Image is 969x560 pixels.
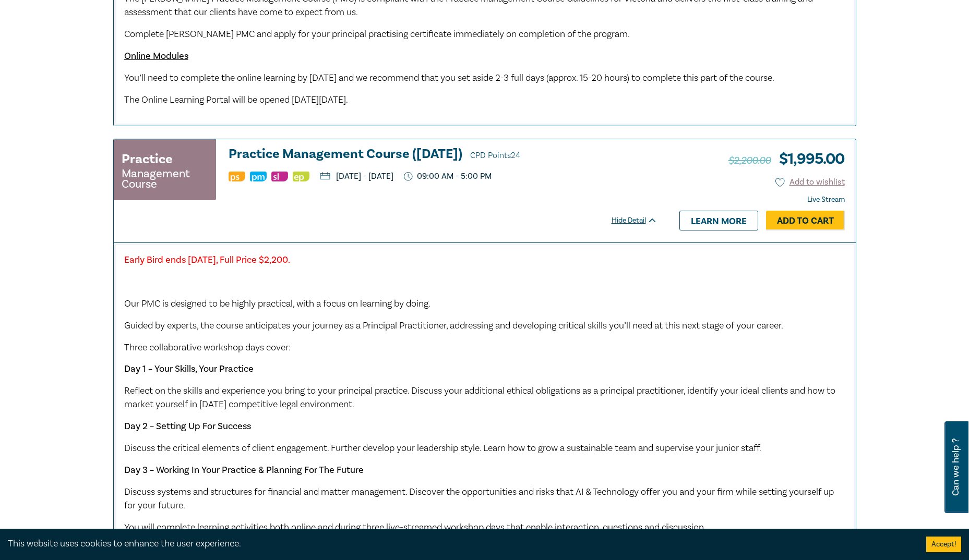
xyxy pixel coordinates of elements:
[250,172,267,181] img: Practice Management & Business Skills
[124,50,188,62] u: Online Modules
[124,72,774,84] span: You’ll need to complete the online learning by [DATE] and we recommend that you set aside 2-3 ful...
[807,195,845,204] strong: Live Stream
[124,28,630,40] span: Complete [PERSON_NAME] PMC and apply for your principal practising certificate immediately on com...
[124,320,783,332] span: Guided by experts, the course anticipates your journey as a Principal Practitioner, addressing an...
[229,172,245,181] img: Professional Skills
[124,442,761,454] span: Discuss the critical elements of client engagement. Further develop your leadership style. Learn ...
[951,428,961,507] span: Can we help ?
[122,168,208,189] small: Management Course
[124,464,364,476] strong: Day 3 – Working In Your Practice & Planning For The Future
[293,172,309,181] img: Ethics & Professional Responsibility
[124,486,834,512] span: Discuss systems and structures for financial and matter management. Discover the opportunities an...
[124,521,706,533] span: You will complete learning activities both online and during three live-streamed workshop days th...
[124,420,251,432] strong: Day 2 – Setting Up For Success
[766,211,845,230] a: Add to Cart
[320,172,393,180] p: [DATE] - [DATE]
[124,254,290,266] strong: Early Bird ends [DATE], Full Price $2,200.
[679,211,758,230] a: Learn more
[404,172,492,181] p: 09:00 AM - 5:00 PM
[926,537,961,552] button: Accept cookies
[775,176,845,188] button: Add to wishlist
[124,298,430,310] span: Our PMC is designed to be highly practical, with a focus on learning by doing.
[229,147,657,163] a: Practice Management Course ([DATE]) CPD Points24
[124,363,254,375] strong: Day 1 – Your Skills, Your Practice
[8,537,911,551] div: This website uses cookies to enhance the user experience.
[728,147,845,171] h3: $ 1,995.00
[728,154,771,167] span: $2,200.00
[229,147,657,163] h3: Practice Management Course ([DATE])
[122,150,173,168] h3: Practice
[470,150,520,161] span: CPD Points 24
[271,172,288,181] img: Substantive Law
[124,342,291,354] span: Three collaborative workshop days cover:
[124,385,835,410] span: Reflect on the skills and experience you bring to your principal practice. Discuss your additiona...
[124,94,348,106] span: The Online Learning Portal will be opened [DATE][DATE].
[612,215,669,226] div: Hide Detail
